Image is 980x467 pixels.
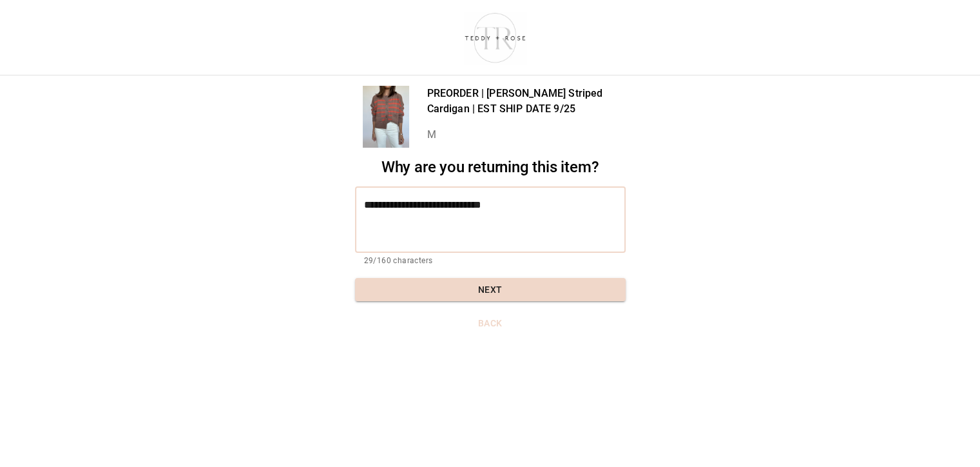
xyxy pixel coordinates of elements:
p: PREORDER | [PERSON_NAME] Striped Cardigan | EST SHIP DATE 9/25 [427,86,626,117]
h2: Why are you returning this item? [355,158,626,177]
p: 29/160 characters [364,255,617,268]
p: M [427,127,626,143]
button: Next [355,278,626,302]
img: shop-teddyrose.myshopify.com-d93983e8-e25b-478f-b32e-9430bef33fdd [459,10,532,65]
button: Back [355,312,626,335]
